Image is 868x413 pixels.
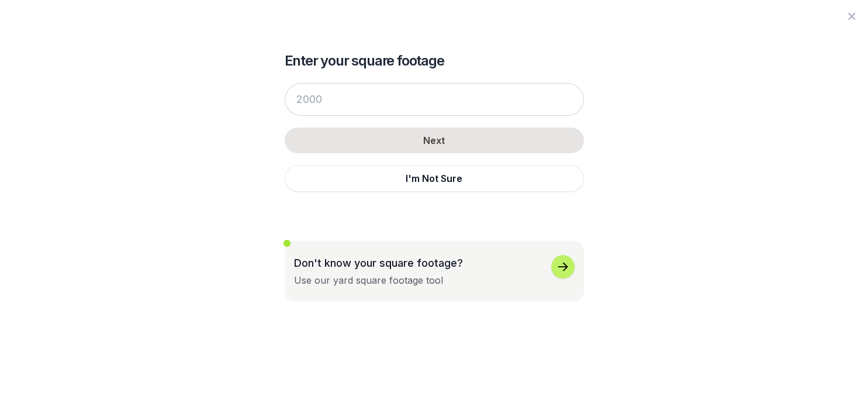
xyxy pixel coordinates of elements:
h2: Enter your square footage [285,51,584,70]
button: Next [285,128,584,153]
div: Use our yard square footage tool [294,273,443,287]
button: Don't know your square footage?Use our yard square footage tool [285,241,584,301]
input: 2000 [285,83,584,116]
p: Don't know your square footage? [294,255,463,271]
button: I'm Not Sure [285,165,584,192]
